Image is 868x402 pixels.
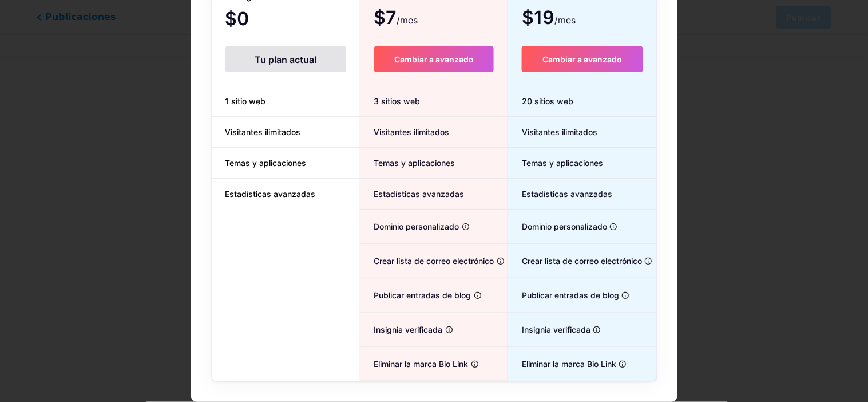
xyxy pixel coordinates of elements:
font: Estadísticas avanzadas [225,189,316,199]
font: Visitantes ilimitados [225,127,301,137]
font: Temas y aplicaciones [374,158,455,168]
font: Insignia verificada [522,325,590,334]
font: /mes [397,14,418,26]
font: Estadísticas avanzadas [522,189,612,199]
font: Dominio personalizado [374,222,459,231]
font: Cambiar a avanzado [394,54,474,64]
font: $7 [374,6,397,29]
font: Dominio personalizado [522,222,607,231]
font: $0 [225,7,249,30]
font: Temas y aplicaciones [522,158,603,168]
font: Visitantes ilimitados [522,127,597,137]
font: Estadísticas avanzadas [374,189,465,199]
font: Eliminar la marca Bio Link [522,359,616,369]
font: /mes [554,14,576,26]
font: Eliminar la marca Bio Link [374,359,469,369]
font: Publicar entradas de blog [374,290,471,300]
font: Crear lista de correo electrónico [522,256,642,266]
font: Visitantes ilimitados [374,127,450,137]
button: Cambiar a avanzado [374,46,494,72]
font: 3 sitios web [374,96,421,106]
font: Publicar entradas de blog [522,290,619,300]
button: Cambiar a avanzado [522,46,643,72]
font: Crear lista de correo electrónico [374,256,494,266]
font: 1 sitio web [225,96,266,106]
font: Temas y aplicaciones [225,158,307,168]
font: $19 [522,6,554,29]
font: Insignia verificada [374,325,443,334]
font: Cambiar a avanzado [542,54,622,64]
font: Tu plan actual [255,54,316,65]
font: 20 sitios web [522,96,573,106]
